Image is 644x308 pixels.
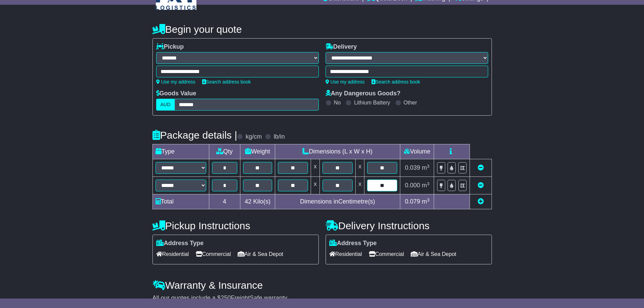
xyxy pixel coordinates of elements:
[354,99,390,106] label: Lithium Battery
[156,79,195,85] a: Use my address
[156,249,189,259] span: Residential
[326,43,357,51] label: Delivery
[311,177,319,194] td: x
[152,220,319,231] h4: Pickup Instructions
[405,182,420,189] span: 0.000
[405,164,420,171] span: 0.039
[422,198,430,205] span: m
[329,249,362,259] span: Residential
[334,99,341,106] label: No
[275,144,400,159] td: Dimensions (L x W x H)
[422,164,430,171] span: m
[238,249,283,259] span: Air & Sea Depot
[202,79,251,85] a: Search address book
[422,182,430,189] span: m
[156,90,196,97] label: Goods Value
[372,79,420,85] a: Search address book
[311,159,319,177] td: x
[329,240,377,247] label: Address Type
[209,194,240,209] td: 4
[245,133,262,141] label: kg/cm
[275,194,400,209] td: Dimensions in Centimetre(s)
[478,198,484,205] a: Add new item
[209,144,240,159] td: Qty
[152,194,209,209] td: Total
[196,249,231,259] span: Commercial
[369,249,404,259] span: Commercial
[478,182,484,189] a: Remove this item
[152,144,209,159] td: Type
[273,133,285,141] label: lb/in
[156,99,175,111] label: AUD
[152,280,492,291] h4: Warranty & Insurance
[405,198,420,205] span: 0.079
[152,24,492,35] h4: Begin your quote
[152,294,492,302] div: All our quotes include a $ FreightSafe warranty.
[156,240,204,247] label: Address Type
[411,249,456,259] span: Air & Sea Depot
[326,79,365,85] a: Use my address
[152,129,237,141] h4: Package details |
[240,194,275,209] td: Kilo(s)
[326,220,492,231] h4: Delivery Instructions
[427,197,430,203] sup: 3
[156,43,184,51] label: Pickup
[356,159,364,177] td: x
[427,164,430,169] sup: 3
[478,164,484,171] a: Remove this item
[326,90,401,97] label: Any Dangerous Goods?
[400,144,434,159] td: Volume
[221,294,231,301] span: 250
[245,198,252,205] span: 42
[427,181,430,186] sup: 3
[404,99,417,106] label: Other
[240,144,275,159] td: Weight
[356,177,364,194] td: x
